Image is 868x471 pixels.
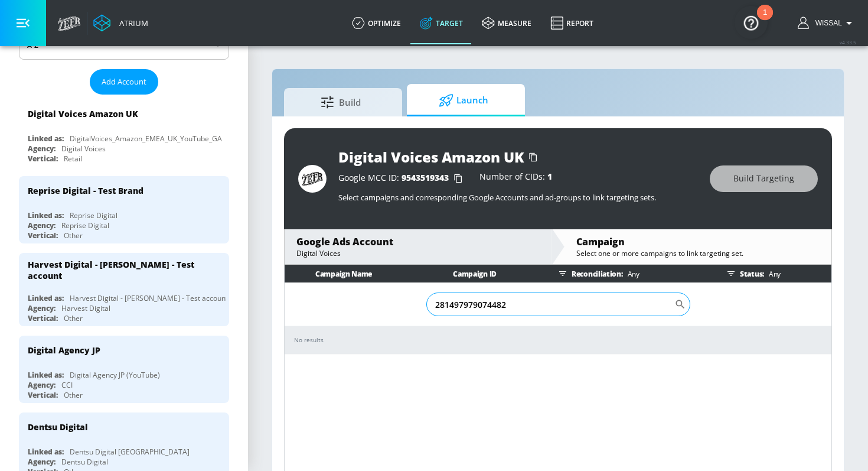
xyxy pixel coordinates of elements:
[547,171,552,182] span: 1
[338,192,698,203] p: Select campaigns and corresponding Google Accounts and ad-groups to link targeting sets.
[28,303,56,313] div: Agency:
[28,230,58,241] div: Vertical:
[338,173,468,184] div: Google MCC ID:
[102,75,146,89] span: Add Account
[28,313,58,323] div: Vertical:
[61,457,108,467] div: Dentsu Digital
[576,248,820,258] div: Select one or more campaigns to link targeting set.
[61,144,106,154] div: Digital Voices
[285,229,552,264] div: Google Ads AccountDigital Voices
[28,144,56,154] div: Agency:
[70,134,222,144] div: DigitalVoices_Amazon_EMEA_UK_YouTube_GA
[28,210,64,220] div: Linked as:
[64,313,83,323] div: Other
[811,19,842,27] span: login as: wissal.elhaddaoui@zefr.com
[28,134,64,144] div: Linked as:
[840,39,856,46] span: v 4.33.5
[764,268,781,280] p: Any
[28,457,56,467] div: Agency:
[70,370,160,380] div: Digital Agency JP (YouTube)
[296,88,386,116] span: Build
[61,220,109,230] div: Reprise Digital
[28,259,210,281] div: Harvest Digital - [PERSON_NAME] - Test account
[722,265,831,282] div: Status:
[19,176,229,243] div: Reprise Digital - Test BrandLinked as:Reprise DigitalAgency:Reprise DigitalVertical:Other
[61,303,110,313] div: Harvest Digital
[285,265,434,283] th: Campaign Name
[554,265,709,282] div: Reconciliation:
[28,370,64,380] div: Linked as:
[294,336,822,345] div: No results
[763,12,767,28] div: 1
[28,421,88,433] div: Dentsu Digital
[410,2,472,44] a: Target
[338,147,524,167] div: Digital Voices Amazon UK
[342,2,410,44] a: optimize
[28,108,138,119] div: Digital Voices Amazon UK
[61,380,73,390] div: CCI
[19,99,229,167] div: Digital Voices Amazon UKLinked as:DigitalVoices_Amazon_EMEA_UK_YouTube_GAAgency:Digital VoicesVer...
[798,16,856,30] button: Wissal
[28,293,64,303] div: Linked as:
[90,69,158,95] button: Add Account
[70,447,190,457] div: Dentsu Digital [GEOGRAPHIC_DATA]
[541,2,603,44] a: Report
[419,86,508,115] span: Launch
[28,185,143,196] div: Reprise Digital - Test Brand
[28,380,56,390] div: Agency:
[426,293,674,316] input: Search Campaign Name or ID
[28,154,58,164] div: Vertical:
[296,235,540,248] div: Google Ads Account
[426,293,690,316] div: Search CID Name or Number
[576,235,820,248] div: Campaign
[19,253,229,326] div: Harvest Digital - [PERSON_NAME] - Test accountLinked as:Harvest Digital - [PERSON_NAME] - Test ac...
[19,336,229,403] div: Digital Agency JPLinked as:Digital Agency JP (YouTube)Agency:CCIVertical:Other
[28,447,64,457] div: Linked as:
[472,2,541,44] a: measure
[735,6,768,39] button: Open Resource Center, 1 new notification
[479,173,552,184] div: Number of CIDs:
[64,390,83,400] div: Other
[28,390,58,400] div: Vertical:
[70,293,254,303] div: Harvest Digital - [PERSON_NAME] - Test account - Brand
[64,154,82,164] div: Retail
[70,210,118,220] div: Reprise Digital
[402,172,449,183] span: 9543519343
[64,230,83,241] div: Other
[115,18,148,28] div: Atrium
[623,268,639,280] p: Any
[296,248,540,258] div: Digital Voices
[28,220,56,230] div: Agency:
[28,345,100,356] div: Digital Agency JP
[93,14,148,32] a: Atrium
[434,265,541,283] th: Campaign ID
